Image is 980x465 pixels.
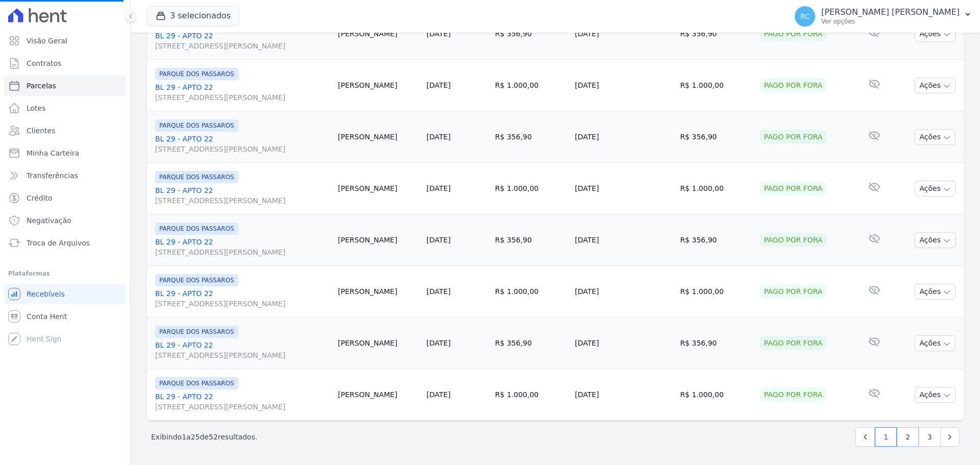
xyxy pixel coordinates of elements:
[676,317,755,369] td: R$ 356,90
[676,111,755,163] td: R$ 356,90
[571,369,676,421] td: [DATE]
[919,427,941,447] a: 3
[155,119,238,132] span: PARQUE DOS PASSAROS
[4,53,126,74] a: Contratos
[27,289,65,299] span: Recebíveis
[27,238,90,248] span: Troca de Arquivos
[571,111,676,163] td: [DATE]
[4,143,126,163] a: Minha Carteira
[334,60,423,111] td: [PERSON_NAME]
[27,36,67,46] span: Visão Geral
[821,7,960,17] p: [PERSON_NAME] [PERSON_NAME]
[676,214,755,266] td: R$ 356,90
[182,433,186,441] span: 1
[491,266,571,317] td: R$ 1.000,00
[155,223,238,235] span: PARQUE DOS PASSAROS
[571,60,676,111] td: [DATE]
[427,236,451,244] a: [DATE]
[155,41,330,51] span: [STREET_ADDRESS][PERSON_NAME]
[571,8,676,60] td: [DATE]
[155,326,238,338] span: PARQUE DOS PASSAROS
[571,317,676,369] td: [DATE]
[940,427,960,447] a: Next
[491,317,571,369] td: R$ 356,90
[27,126,55,136] span: Clientes
[334,111,423,163] td: [PERSON_NAME]
[155,195,330,206] span: [STREET_ADDRESS][PERSON_NAME]
[155,247,330,257] span: [STREET_ADDRESS][PERSON_NAME]
[155,144,330,154] span: [STREET_ADDRESS][PERSON_NAME]
[155,274,238,286] span: PARQUE DOS PASSAROS
[155,340,330,360] a: BL 29 - APTO 22[STREET_ADDRESS][PERSON_NAME]
[27,170,78,181] span: Transferências
[155,82,330,103] a: BL 29 - APTO 22[STREET_ADDRESS][PERSON_NAME]
[760,181,827,195] div: Pago por fora
[760,130,827,144] div: Pago por fora
[571,214,676,266] td: [DATE]
[27,81,56,91] span: Parcelas
[760,27,827,41] div: Pago por fora
[334,369,423,421] td: [PERSON_NAME]
[155,68,238,80] span: PARQUE DOS PASSAROS
[915,232,955,248] button: Ações
[334,8,423,60] td: [PERSON_NAME]
[491,8,571,60] td: R$ 356,90
[915,387,955,403] button: Ações
[147,6,239,26] button: 3 selecionados
[27,58,61,68] span: Contratos
[4,165,126,186] a: Transferências
[27,311,67,322] span: Conta Hent
[491,369,571,421] td: R$ 1.000,00
[427,339,451,347] a: [DATE]
[676,8,755,60] td: R$ 356,90
[800,13,810,20] span: RC
[155,377,238,389] span: PARQUE DOS PASSAROS
[787,2,980,31] button: RC [PERSON_NAME] [PERSON_NAME] Ver opções
[155,299,330,309] span: [STREET_ADDRESS][PERSON_NAME]
[427,133,451,141] a: [DATE]
[676,163,755,214] td: R$ 1.000,00
[155,92,330,103] span: [STREET_ADDRESS][PERSON_NAME]
[27,215,71,226] span: Negativação
[427,390,451,399] a: [DATE]
[27,148,79,158] span: Minha Carteira
[427,184,451,192] a: [DATE]
[191,433,200,441] span: 25
[760,78,827,92] div: Pago por fora
[875,427,897,447] a: 1
[155,171,238,183] span: PARQUE DOS PASSAROS
[4,188,126,208] a: Crédito
[334,214,423,266] td: [PERSON_NAME]
[4,31,126,51] a: Visão Geral
[760,284,827,299] div: Pago por fora
[491,111,571,163] td: R$ 356,90
[915,78,955,93] button: Ações
[915,335,955,351] button: Ações
[4,233,126,253] a: Troca de Arquivos
[334,163,423,214] td: [PERSON_NAME]
[915,181,955,197] button: Ações
[760,233,827,247] div: Pago por fora
[915,129,955,145] button: Ações
[491,163,571,214] td: R$ 1.000,00
[491,60,571,111] td: R$ 1.000,00
[4,120,126,141] a: Clientes
[571,266,676,317] td: [DATE]
[155,185,330,206] a: BL 29 - APTO 22[STREET_ADDRESS][PERSON_NAME]
[4,76,126,96] a: Parcelas
[334,317,423,369] td: [PERSON_NAME]
[155,402,330,412] span: [STREET_ADDRESS][PERSON_NAME]
[676,369,755,421] td: R$ 1.000,00
[897,427,919,447] a: 2
[915,26,955,42] button: Ações
[427,287,451,296] a: [DATE]
[4,98,126,118] a: Lotes
[27,193,53,203] span: Crédito
[334,266,423,317] td: [PERSON_NAME]
[821,17,960,26] p: Ver opções
[155,288,330,309] a: BL 29 - APTO 22[STREET_ADDRESS][PERSON_NAME]
[155,391,330,412] a: BL 29 - APTO 22[STREET_ADDRESS][PERSON_NAME]
[4,306,126,327] a: Conta Hent
[571,163,676,214] td: [DATE]
[8,267,122,280] div: Plataformas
